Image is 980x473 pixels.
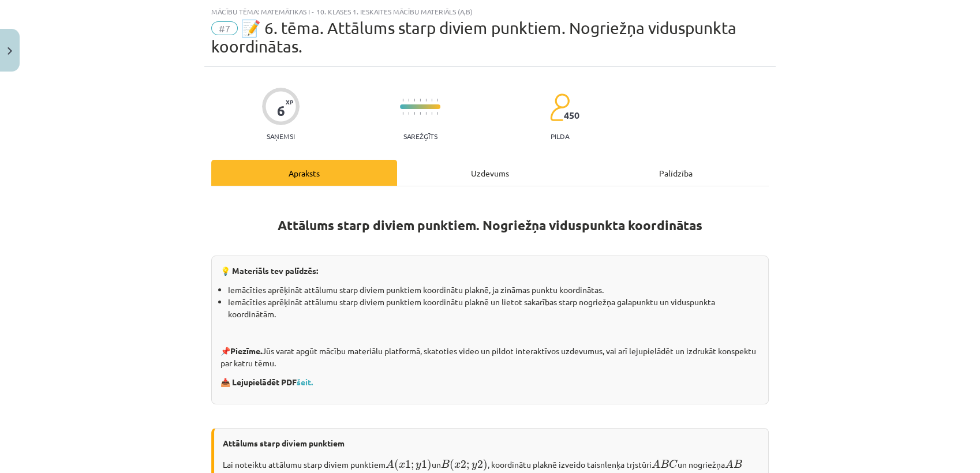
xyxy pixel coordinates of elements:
img: icon-short-line-57e1e144782c952c97e751825c79c345078a6d821885a25fce030b3d8c18986b.svg [402,112,403,115]
span: A [652,459,660,468]
span: 450 [564,110,579,121]
div: Apraksts [211,160,397,186]
div: Palīdzība [583,160,769,186]
img: icon-short-line-57e1e144782c952c97e751825c79c345078a6d821885a25fce030b3d8c18986b.svg [408,112,409,115]
img: icon-short-line-57e1e144782c952c97e751825c79c345078a6d821885a25fce030b3d8c18986b.svg [414,99,415,102]
span: ; [411,463,414,470]
span: ( [394,459,399,471]
strong: Attālums starp diviem punktiem [223,438,345,448]
p: pilda [551,132,569,140]
strong: 💡 Materiāls tev palīdzēs: [220,265,318,276]
img: icon-short-line-57e1e144782c952c97e751825c79c345078a6d821885a25fce030b3d8c18986b.svg [425,112,427,115]
img: icon-short-line-57e1e144782c952c97e751825c79c345078a6d821885a25fce030b3d8c18986b.svg [414,112,415,115]
span: B [660,460,669,468]
img: icon-close-lesson-0947bae3869378f0d4975bcd49f059093ad1ed9edebbc8119c70593378902aed.svg [8,47,12,55]
span: y [416,463,421,470]
li: Iemācīties aprēķināt attālumu starp diviem punktiem koordinātu plaknē un lietot sakarības starp n... [228,296,760,320]
p: Saņemsi [262,132,300,140]
a: šeit. [297,377,313,387]
span: x [454,463,461,468]
strong: 📥 Lejupielādēt PDF [220,377,315,387]
img: icon-short-line-57e1e144782c952c97e751825c79c345078a6d821885a25fce030b3d8c18986b.svg [408,99,409,102]
p: 📌 Jūs varat apgūt mācību materiālu platformā, skatoties video un pildot interaktīvos uzdevumus, v... [220,345,760,369]
img: students-c634bb4e5e11cddfef0936a35e636f08e4e9abd3cc4e673bd6f9a4125e45ecb1.svg [549,93,570,122]
img: icon-short-line-57e1e144782c952c97e751825c79c345078a6d821885a25fce030b3d8c18986b.svg [431,99,432,102]
span: A [725,459,734,468]
span: ) [483,459,488,471]
div: 6 [277,103,285,119]
span: 📝 6. tēma. Attālums starp diviem punktiem. Nogriežņa viduspunkta koordinātas. [211,18,736,56]
span: XP [286,99,293,105]
img: icon-short-line-57e1e144782c952c97e751825c79c345078a6d821885a25fce030b3d8c18986b.svg [425,99,427,102]
img: icon-short-line-57e1e144782c952c97e751825c79c345078a6d821885a25fce030b3d8c18986b.svg [420,99,421,102]
span: B [441,460,450,468]
div: Mācību tēma: Matemātikas i - 10. klases 1. ieskaites mācību materiāls (a,b) [211,7,769,16]
span: 1 [421,460,427,468]
img: icon-short-line-57e1e144782c952c97e751825c79c345078a6d821885a25fce030b3d8c18986b.svg [437,112,438,115]
span: x [399,463,405,468]
span: 2 [477,460,483,468]
span: ; [466,463,469,470]
strong: Piezīme. [230,346,262,356]
span: y [472,463,477,470]
img: icon-short-line-57e1e144782c952c97e751825c79c345078a6d821885a25fce030b3d8c18986b.svg [431,112,432,115]
div: Uzdevums [397,160,583,186]
span: ( [450,459,454,471]
li: Iemācīties aprēķināt attālumu starp diviem punktiem koordinātu plaknē, ja zināmas punktu koordinā... [228,284,760,296]
span: C [669,460,678,468]
img: icon-short-line-57e1e144782c952c97e751825c79c345078a6d821885a25fce030b3d8c18986b.svg [420,112,421,115]
span: #7 [211,21,238,35]
img: icon-short-line-57e1e144782c952c97e751825c79c345078a6d821885a25fce030b3d8c18986b.svg [437,99,438,102]
span: 2 [461,460,466,468]
strong: Attālums starp diviem punktiem. Nogriežņa viduspunkta koordinātas [278,217,702,234]
span: B [734,460,742,468]
p: Sarežģīts [403,132,437,140]
span: 1 [405,460,411,468]
img: icon-short-line-57e1e144782c952c97e751825c79c345078a6d821885a25fce030b3d8c18986b.svg [402,99,403,102]
span: ) [427,459,432,471]
span: A [386,459,394,468]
